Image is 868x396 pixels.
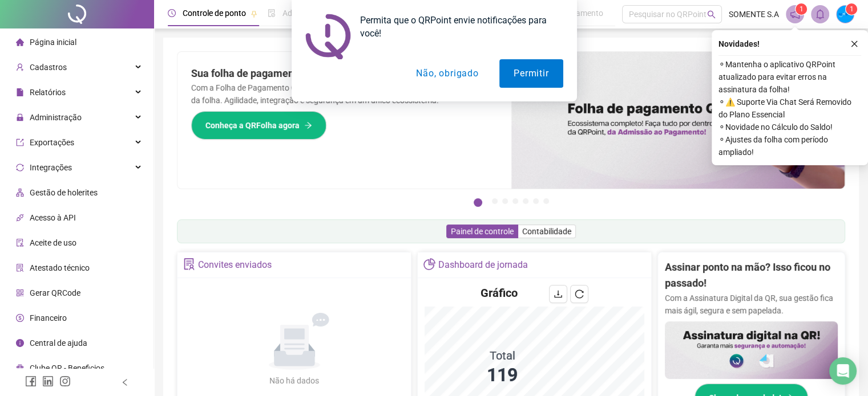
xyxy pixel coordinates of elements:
span: Integrações [30,163,72,172]
span: qrcode [16,289,24,297]
span: solution [183,258,195,270]
span: gift [16,364,24,372]
div: Dashboard de jornada [438,255,528,275]
span: instagram [59,375,71,387]
button: 7 [543,198,549,204]
span: info-circle [16,339,24,347]
span: Atestado técnico [30,263,90,272]
button: Permitir [499,59,563,88]
span: ⚬ Novidade no Cálculo do Saldo! [718,121,861,133]
span: Gerar QRCode [30,288,80,297]
span: Gestão de holerites [30,188,98,197]
span: Central de ajuda [30,338,87,348]
button: 6 [533,198,539,204]
h2: Assinar ponto na mão? Isso ficou no passado! [665,259,838,292]
button: 1 [474,198,482,207]
span: ⚬ ⚠️ Suporte Via Chat Será Removido do Plano Essencial [718,96,861,121]
span: apartment [16,189,24,197]
span: facebook [25,375,37,387]
span: audit [16,239,24,247]
span: api [16,214,24,222]
span: left [121,378,129,386]
div: Open Intercom Messenger [829,357,857,385]
span: arrow-right [304,121,312,129]
img: banner%2F02c71560-61a6-44d4-94b9-c8ab97240462.png [665,321,838,379]
span: export [16,138,24,146]
span: download [554,289,563,299]
span: dollar [16,314,24,322]
h4: Gráfico [481,285,518,301]
span: Contabilidade [522,227,571,236]
span: reload [575,289,584,299]
span: Acesso à API [30,213,76,222]
button: Conheça a QRFolha agora [191,111,326,140]
span: linkedin [42,375,54,387]
div: Não há dados [242,374,347,387]
span: solution [16,264,24,272]
span: Financeiro [30,313,67,322]
span: pie-chart [423,258,435,270]
button: Não, obrigado [402,59,492,88]
div: Convites enviados [198,255,272,275]
span: Conheça a QRFolha agora [205,119,300,132]
button: 5 [523,198,528,204]
span: Clube QR - Beneficios [30,364,104,373]
span: ⚬ Ajustes da folha com período ampliado! [718,133,861,158]
img: banner%2F8d14a306-6205-4263-8e5b-06e9a85ad873.png [511,52,845,189]
img: notification icon [305,14,351,59]
span: Aceite de uso [30,238,76,247]
span: Administração [30,113,82,122]
span: sync [16,164,24,172]
span: Exportações [30,138,74,147]
div: Permita que o QRPoint envie notificações para você! [351,14,563,40]
span: lock [16,113,24,121]
button: 2 [492,198,498,204]
p: Com a Assinatura Digital da QR, sua gestão fica mais ágil, segura e sem papelada. [665,292,838,317]
span: Painel de controle [451,227,514,236]
button: 4 [512,198,518,204]
button: 3 [502,198,508,204]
